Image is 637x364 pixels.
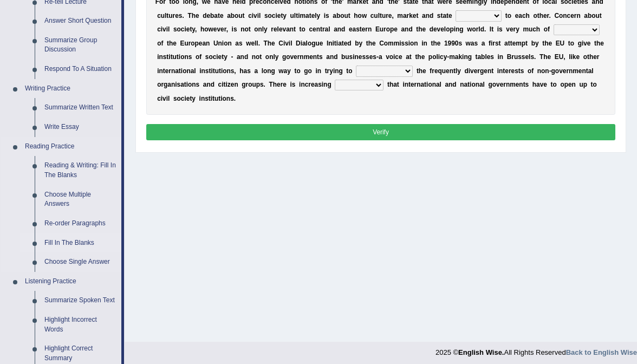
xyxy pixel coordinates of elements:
b: T [187,12,191,19]
b: d [430,12,433,19]
b: u [382,12,386,19]
b: s [233,25,237,33]
b: n [576,12,580,19]
b: r [322,25,325,33]
b: r [365,25,368,33]
b: s [326,12,329,19]
b: c [370,12,374,19]
b: n [258,25,262,33]
b: e [543,12,547,19]
b: w [362,12,367,19]
b: e [394,25,398,33]
b: b [336,12,340,19]
a: Back to English Wise [566,348,637,356]
b: s [437,12,441,19]
a: Writing Practice [20,79,121,99]
b: t [281,12,283,19]
b: n [316,25,320,33]
b: t [300,25,302,33]
b: c [157,12,161,19]
b: e [220,25,224,33]
b: b [588,12,591,19]
b: o [591,12,595,19]
b: a [518,12,522,19]
b: r [574,12,577,19]
b: r [407,12,409,19]
b: e [196,12,199,19]
b: r [386,12,388,19]
b: n [290,25,294,33]
b: l [259,12,261,19]
b: n [405,25,408,33]
b: t [600,12,602,19]
b: i [184,25,186,33]
b: e [413,12,417,19]
b: i [324,12,326,19]
b: s [264,12,268,19]
b: y [317,12,321,19]
b: h [354,12,357,19]
b: o [508,12,511,19]
b: k [409,12,413,19]
b: r [547,12,549,19]
b: t [348,12,350,19]
b: c [181,25,185,33]
b: b [210,12,214,19]
b: v [162,25,166,33]
b: i [232,25,233,33]
b: y [283,12,287,19]
b: l [328,25,330,33]
b: , [392,12,393,19]
b: c [309,25,313,33]
b: o [386,25,390,33]
a: Write Essay [40,118,121,137]
b: n [426,12,430,19]
b: a [443,12,446,19]
b: l [262,25,264,33]
b: l [294,12,296,19]
b: a [584,12,588,19]
b: b [231,12,235,19]
b: n [337,25,341,33]
b: i [257,12,259,19]
b: t [296,12,298,19]
b: e [311,12,315,19]
b: o [204,25,208,33]
button: Verify [146,124,616,140]
b: y [192,25,195,33]
b: t [320,25,322,33]
b: t [380,12,382,19]
b: e [570,12,574,19]
b: h [526,12,530,19]
b: e [279,25,283,33]
b: c [272,12,276,19]
b: o [177,25,181,33]
b: u [380,25,383,33]
b: a [305,12,309,19]
b: e [213,25,217,33]
b: , [195,25,197,33]
b: e [277,12,281,19]
b: e [362,25,366,33]
b: l [277,25,279,33]
b: n [563,12,567,19]
b: h [192,12,196,19]
b: o [533,12,537,19]
b: c [157,25,161,33]
b: v [217,25,220,33]
b: t [294,25,296,33]
b: t [446,12,448,19]
b: o [302,25,305,33]
b: u [168,12,172,19]
b: t [309,12,311,19]
b: t [190,25,192,33]
a: Listening Practice [20,272,121,291]
b: t [505,12,508,19]
b: o [235,12,238,19]
b: a [403,12,407,19]
b: e [515,12,519,19]
a: Choose Multiple Answers [40,185,121,214]
b: a [214,12,218,19]
b: t [360,25,362,33]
